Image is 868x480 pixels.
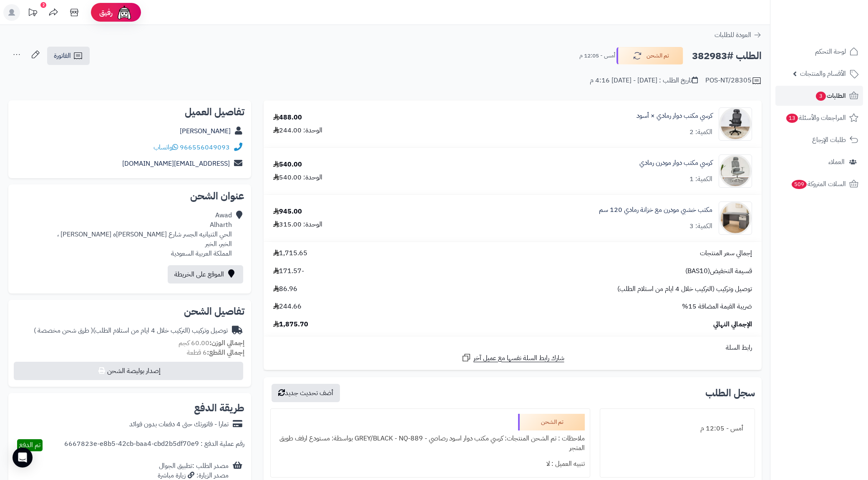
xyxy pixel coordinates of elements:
div: 945.00 [273,207,302,216]
a: لوحة التحكم [775,42,863,62]
span: طلبات الإرجاع [812,134,846,146]
h3: سجل الطلب [705,388,755,398]
div: الوحدة: 540.00 [273,173,322,182]
a: المراجعات والأسئلة13 [775,108,863,128]
span: ضريبة القيمة المضافة 15% [682,302,752,311]
a: السلات المتروكة509 [775,174,863,194]
span: 86.96 [273,284,297,294]
span: المراجعات والأسئلة [785,112,846,124]
a: [PERSON_NAME] [180,126,231,136]
a: كرسي مكتب دوار مودرن رمادي [639,158,712,168]
small: أمس - 12:05 م [579,52,615,60]
h2: تفاصيل العميل [15,107,244,117]
span: العملاء [828,156,845,168]
div: الكمية: 2 [689,127,712,137]
div: 488.00 [273,113,302,122]
div: رقم عملية الدفع : 6667823e-e8b5-42cb-baa4-cbd2b5df70e9 [64,439,244,451]
div: Awad Alharth الحي الثنيانيه الجسر شارع [PERSON_NAME]ه [PERSON_NAME] ، الخبر، الخبر المملكة العربي... [57,211,232,258]
strong: إجمالي الوزن: [209,338,244,348]
img: logo-2.png [811,6,860,24]
span: 3 [815,91,826,101]
span: رفيق [99,7,113,17]
h2: تفاصيل الشحن [15,306,244,316]
div: تاريخ الطلب : [DATE] - [DATE] 4:16 م [590,76,698,85]
img: 1747292629-1-90x90.jpg [719,107,752,141]
div: أمس - 12:05 م [605,420,750,437]
a: [EMAIL_ADDRESS][DOMAIN_NAME] [122,159,230,169]
span: الأقسام والمنتجات [800,68,846,80]
div: الكمية: 3 [689,221,712,231]
span: -171.57 [273,266,304,276]
span: إجمالي سعر المنتجات [700,249,752,258]
a: الطلبات3 [775,86,863,106]
span: 509 [791,179,807,189]
a: 966556049093 [180,142,230,152]
div: Open Intercom Messenger [13,448,33,468]
img: 1757244292-1-90x90.jpg [719,154,752,188]
div: تم الشحن [518,414,585,430]
span: 244.66 [273,302,302,311]
a: شارك رابط السلة نفسها مع عميل آخر [461,353,564,363]
span: 13 [786,113,798,123]
span: توصيل وتركيب (التركيب خلال 4 ايام من استلام الطلب) [617,284,752,294]
a: طلبات الإرجاع [775,130,863,150]
div: تنبيه العميل : لا [276,456,585,472]
div: الكمية: 1 [689,174,712,184]
span: 1,875.70 [273,320,308,329]
button: أضف تحديث جديد [272,384,340,402]
h2: الطلب #382983 [692,47,762,65]
span: تم الدفع [19,440,40,450]
h2: طريقة الدفع [194,403,244,413]
span: الإجمالي النهائي [713,320,752,329]
a: العودة للطلبات [715,30,762,40]
div: الوحدة: 244.00 [273,126,322,135]
div: رابط السلة [267,343,758,353]
div: 540.00 [273,160,302,169]
span: شارك رابط السلة نفسها مع عميل آخر [473,353,564,363]
span: الطلبات [815,90,846,102]
div: POS-NT/28305 [705,76,762,86]
a: العملاء [775,152,863,172]
span: ( طرق شحن مخصصة ) [34,326,93,336]
a: كرسي مكتب دوار رمادي × أسود [637,111,712,121]
strong: إجمالي القطع: [207,348,244,358]
span: الفاتورة [54,51,71,61]
a: تحديثات المنصة [22,4,43,23]
span: 1,715.65 [273,249,307,258]
a: الفاتورة [47,47,90,65]
span: العودة للطلبات [715,30,751,40]
a: واتساب [153,142,178,152]
div: 2 [40,2,46,8]
div: توصيل وتركيب (التركيب خلال 4 ايام من استلام الطلب) [34,326,228,336]
div: ملاحظات : تم الشحن المنتجات: كرسي مكتب دوار اسود رصاصي - GREY/BLACK - NQ-889 بواسطة: مستودع ارفف ... [276,430,585,456]
button: إصدار بوليصة الشحن [14,362,243,380]
a: مكتب خشبي مودرن مع خزانة رمادي 120 سم [599,205,712,215]
div: الوحدة: 315.00 [273,220,322,229]
span: قسيمة التخفيض(BAS10) [685,266,752,276]
img: 1758363325-1-90x90.jpg [719,201,752,235]
small: 6 قطعة [187,348,244,358]
span: السلات المتروكة [791,178,846,190]
a: الموقع على الخريطة [168,265,243,284]
span: لوحة التحكم [815,46,846,57]
img: ai-face.png [116,4,133,21]
small: 60.00 كجم [179,338,244,348]
div: تمارا - فاتورتك حتى 4 دفعات بدون فوائد [129,420,229,429]
h2: عنوان الشحن [15,191,244,201]
button: تم الشحن [616,47,683,65]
